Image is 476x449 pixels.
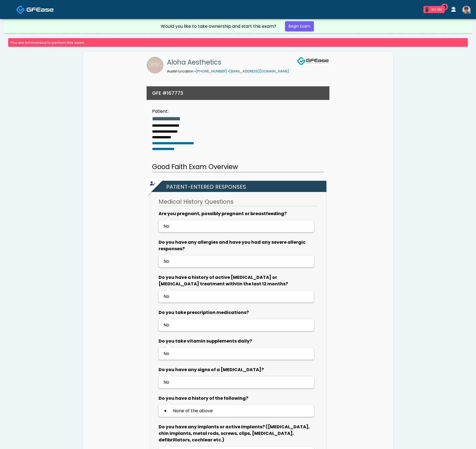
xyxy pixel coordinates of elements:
[159,395,248,401] b: Do you have a history of the following?
[10,40,85,45] small: You are not licensed to perform this exam.
[163,258,169,264] span: No
[167,57,289,68] h1: Aloha Aesthetics
[229,69,289,74] a: [EMAIL_ADDRESS][DOMAIN_NAME]
[163,350,169,357] span: No
[153,181,326,192] h2: Patient-entered Responses
[196,69,227,74] a: [PHONE_NUMBER]
[16,5,25,14] img: Docovia
[159,309,249,316] b: Do you take prescription medications?
[152,108,194,115] div: Patient:
[420,4,448,15] a: 1 1m 14s
[163,379,169,385] span: No
[462,6,471,14] img: Amos GFE
[163,223,169,229] span: No
[173,408,213,414] span: None of the above
[159,366,264,373] b: Do you have any signs of a [MEDICAL_DATA]?
[426,7,428,12] div: 1
[159,239,305,252] b: Do you have any allergies and have you had any severe allergic responses?
[163,293,169,300] span: No
[194,69,196,74] span: •
[228,69,229,74] span: •
[430,7,442,12] div: 1m 14s
[167,69,289,74] small: Austin Location
[159,424,310,443] b: Do you have any implants or active implants? ([MEDICAL_DATA], chin implants, metal rods, screws, ...
[147,57,163,73] img: Aloha Aesthetics
[152,90,183,96] h3: GFE #167773
[159,198,317,206] h3: Medical History Questions
[161,23,276,30] div: Would you like to take ownership and start this exam?
[159,210,287,217] b: Are you pregnant, possibly pregnant or breastfeeding?
[26,7,54,12] img: Docovia
[16,1,54,18] a: Docovia
[159,274,288,287] b: Do you have a history of active [MEDICAL_DATA] or [MEDICAL_DATA] treatment withtin the last 12 mo...
[152,162,324,172] h2: Good Faith Exam Overview
[163,322,169,328] span: No
[159,338,252,344] b: Do you take vitamin supplements daily?
[285,21,314,31] a: Begin Exam
[297,57,329,66] img: GFEase Logo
